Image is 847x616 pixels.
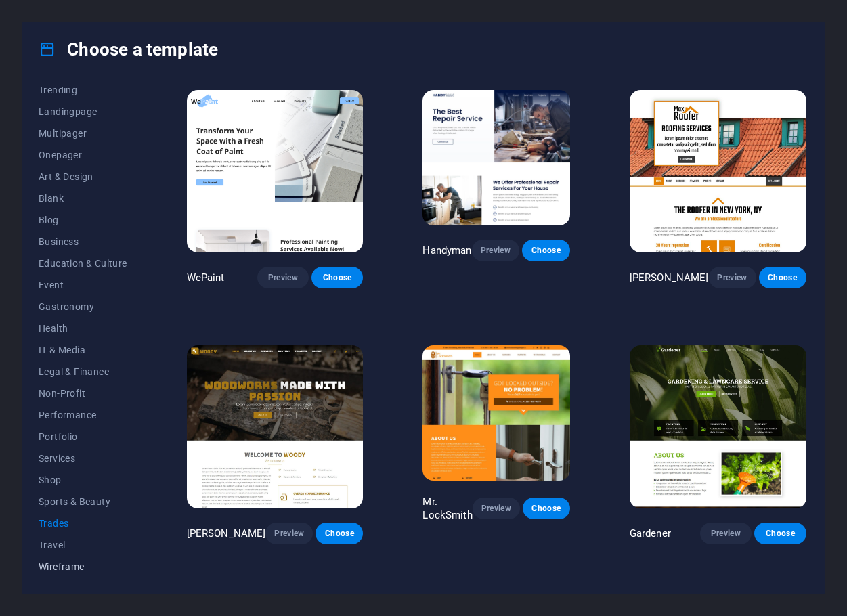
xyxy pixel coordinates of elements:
span: Event [39,280,127,290]
button: Art & Design [39,166,127,188]
button: Preview [700,523,752,544]
span: Choose [326,528,352,539]
img: WePaint [187,90,364,252]
span: Blank [39,193,127,204]
button: Choose [759,267,806,288]
button: Multipager [39,123,127,144]
span: Art & Design [39,171,127,182]
button: Wireframe [39,556,127,577]
button: Choose [523,498,570,519]
p: [PERSON_NAME] [630,271,709,284]
button: Sports & Beauty [39,491,127,512]
p: Gardener [630,527,671,540]
h4: Choose a template [39,39,218,60]
span: Landingpage [39,106,127,117]
button: Portfolio [39,426,127,447]
button: Preview [265,523,313,544]
span: Trades [39,518,127,529]
span: Blog [39,215,127,225]
span: Portfolio [39,431,127,442]
button: Travel [39,534,127,556]
p: [PERSON_NAME] [187,527,266,540]
span: Wireframe [39,561,127,572]
button: Education & Culture [39,252,127,274]
button: Choose [316,523,363,544]
span: Choose [322,272,352,283]
span: Preview [711,528,741,539]
button: Performance [39,404,127,426]
button: Blog [39,209,127,231]
button: Preview [257,267,309,288]
span: Education & Culture [39,258,127,269]
button: Services [39,447,127,469]
button: IT & Media [39,339,127,361]
button: Blank [39,188,127,209]
span: Choose [533,245,559,256]
img: Handyman [422,90,569,225]
img: Woody [187,345,364,508]
span: Travel [39,540,127,550]
button: Landingpage [39,101,127,123]
img: Gardener [630,345,806,508]
button: Onepager [39,144,127,166]
span: Choose [534,503,559,514]
span: Choose [765,528,795,539]
span: Onepager [39,150,127,160]
span: Performance [39,410,127,420]
button: Event [39,274,127,296]
span: Health [39,323,127,334]
button: Trades [39,512,127,534]
button: Business [39,231,127,252]
p: Mr. LockSmith [422,495,472,522]
span: Multipager [39,128,127,139]
button: Non-Profit [39,382,127,404]
span: Choose [770,272,796,283]
button: Trending [39,79,127,101]
span: Legal & Finance [39,366,127,377]
span: Preview [268,272,298,283]
button: Health [39,317,127,339]
p: WePaint [187,271,225,284]
span: Business [39,236,127,247]
button: Preview [472,240,520,261]
span: Shop [39,475,127,485]
img: Mr. LockSmith [422,345,569,481]
span: Preview [276,528,302,539]
button: Legal & Finance [39,361,127,382]
span: IT & Media [39,345,127,355]
span: Sports & Beauty [39,496,127,507]
button: Shop [39,469,127,491]
button: Choose [311,267,363,288]
p: Handyman [422,244,471,257]
button: Preview [473,498,520,519]
span: Services [39,453,127,464]
span: Preview [720,272,745,283]
button: Choose [754,523,806,544]
button: Gastronomy [39,296,127,317]
span: Trending [39,85,127,95]
button: Preview [709,267,756,288]
button: Choose [522,240,570,261]
span: Preview [483,245,509,256]
span: Preview [483,503,509,514]
span: Non-Profit [39,388,127,399]
img: Max Roofer [630,90,806,252]
span: Gastronomy [39,301,127,312]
